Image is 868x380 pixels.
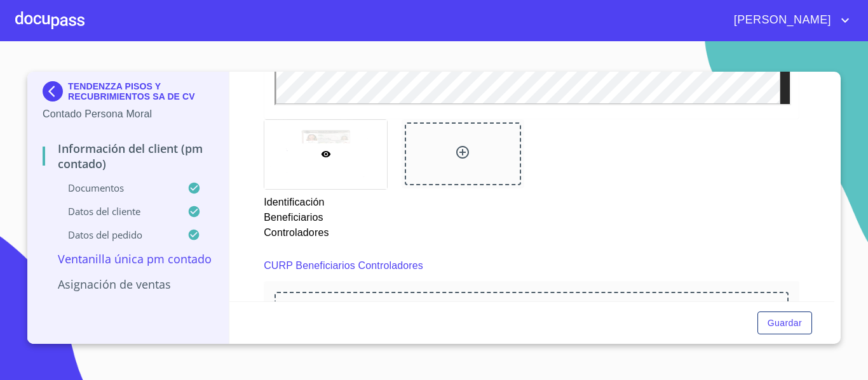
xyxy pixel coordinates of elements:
[264,190,386,240] p: Identificación Beneficiarios Controladores
[43,181,187,194] p: Documentos
[264,258,423,273] p: CURP Beneficiarios Controladores
[768,315,802,331] span: Guardar
[43,141,214,171] p: Información del Client (PM contado)
[68,81,214,102] p: TENDENZZA PISOS Y RECUBRIMIENTOS SA DE CV
[43,228,187,241] p: Datos del pedido
[43,107,214,122] p: Contado Persona Moral
[43,205,187,218] p: Datos del cliente
[43,81,68,102] img: Docupass spot blue
[724,10,853,30] button: account of current user
[43,277,214,292] p: Asignación de Ventas
[724,10,837,30] span: [PERSON_NAME]
[757,311,812,335] button: Guardar
[43,81,214,107] div: TENDENZZA PISOS Y RECUBRIMIENTOS SA DE CV
[43,251,214,266] p: Ventanilla única PM contado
